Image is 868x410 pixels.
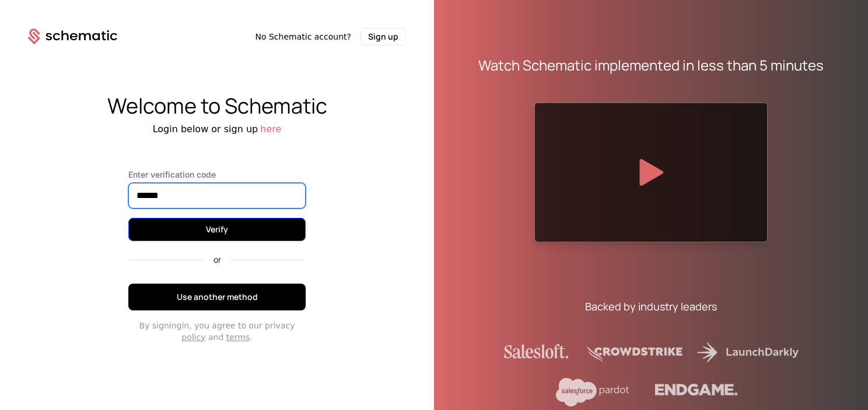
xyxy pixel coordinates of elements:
[360,28,406,45] button: Sign up
[226,333,250,342] a: terms
[128,169,306,181] label: Enter verification code
[128,218,306,241] button: Verify
[204,256,230,264] span: or
[128,320,306,343] div: By signing in , you agree to our privacy and .
[255,31,351,43] span: No Schematic account?
[181,333,205,342] a: policy
[260,122,281,136] button: here
[128,284,306,310] button: Use another method
[478,56,824,75] div: Watch Schematic implemented in less than 5 minutes
[585,298,717,314] div: Backed by industry leaders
